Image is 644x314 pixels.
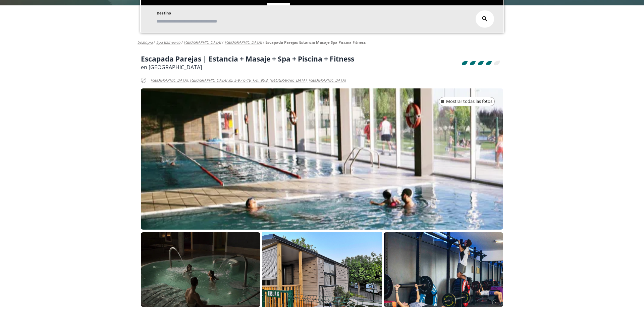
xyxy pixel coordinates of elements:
span: [GEOGRAPHIC_DATA], [GEOGRAPHIC_DATA] 95, E-9 / C-16, km. 96,3, [GEOGRAPHIC_DATA], [GEOGRAPHIC_DATA] [151,76,346,84]
a: Spalopia [138,40,153,45]
span: / [154,40,155,45]
span: en [GEOGRAPHIC_DATA] [141,64,202,71]
span: Destino [157,10,171,15]
span: Mostrar todas las fotos [446,98,492,105]
a: spa balneario [156,40,180,45]
span: / [222,40,223,45]
a: escapada parejas estancia masaje spa piscina fitness [265,40,366,45]
span: / [263,40,264,45]
span: / [181,40,183,45]
h1: Escapada Parejas | Estancia + Masaje + Spa + Piscina + Fitness [141,55,354,63]
a: [GEOGRAPHIC_DATA] [184,40,221,45]
a: [GEOGRAPHIC_DATA] [225,40,262,45]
